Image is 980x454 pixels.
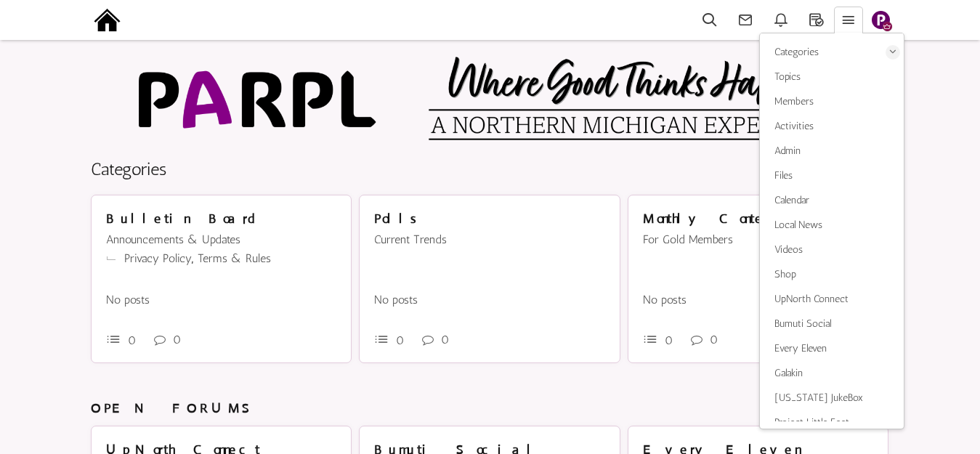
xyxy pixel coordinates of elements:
[774,416,849,429] span: Project Little Feet
[710,333,718,346] span: 0
[760,89,904,114] a: Members
[124,251,195,265] a: Privacy Policy
[774,95,814,108] span: Members
[760,213,904,238] a: Local News
[91,158,166,179] a: Categories
[774,342,827,354] span: Every Eleven
[774,219,822,231] span: Local News
[774,120,814,132] span: Activities
[760,139,904,163] a: Admin
[774,317,831,330] span: Bumuti Social
[106,211,256,227] a: Bulletin Board
[374,211,424,227] span: Polls
[198,251,271,265] a: Terms & Rules
[774,169,793,182] span: Files
[760,386,904,410] a: [US_STATE] JukeBox
[760,188,904,213] a: Calendar
[774,194,809,206] span: Calendar
[760,410,904,435] a: Project Little Feet
[872,11,890,29] img: Slide1.png
[374,211,424,227] a: Polls
[760,336,904,361] a: Every Eleven
[760,287,904,312] a: UpNorth Connect
[441,333,449,346] span: 0
[396,333,404,347] span: 0
[760,114,904,139] a: Activities
[665,333,673,347] span: 0
[91,400,262,425] h4: OPEN FORUMS
[774,367,803,379] span: Galakin
[173,333,181,346] span: 0
[760,163,904,188] a: Files
[774,243,803,256] span: Videos
[774,268,796,280] span: Shop
[91,4,123,36] img: output-onlinepngtools%20-%202025-09-15T191211.976.png
[774,392,863,404] span: [US_STATE] JukeBox
[760,312,904,336] a: Bumuti Social
[774,70,801,83] span: Topics
[760,238,904,262] a: Videos
[643,211,796,227] span: Monthly Contests
[106,211,256,227] span: Bulletin Board
[760,262,904,287] a: Shop
[774,145,801,157] span: Admin
[760,65,904,89] a: Topics
[760,361,904,386] a: Galakin
[128,333,136,347] span: 0
[643,211,796,227] a: Monthly Contests
[760,40,904,65] a: Categories
[774,293,849,305] span: UpNorth Connect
